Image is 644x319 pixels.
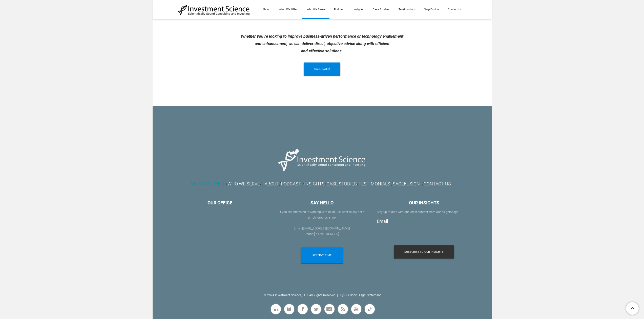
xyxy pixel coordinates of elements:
[313,247,331,263] span: RESERVE TIME
[303,182,304,186] font: /
[359,293,381,297] a: Legal Statement
[241,34,403,53] font: Whether you’re looking to improve business-driven performance or technology enablement and enhanc...
[314,232,339,236] a: [PHONE_NUMBER]​
[281,183,301,186] a: PODCAST
[358,293,358,297] a: |
[422,182,424,186] font: /
[624,300,641,316] a: To Top
[350,303,362,315] a: Youtube
[207,200,232,205] font: OUR OFFICE
[265,181,281,186] font: /
[308,293,308,297] a: |
[279,210,364,219] font: If you are interested in working with us or ​just want to say hello simply drop us a line!
[265,181,279,186] a: ABOUT
[324,303,335,315] a: Mail
[283,303,295,315] a: Instagram
[227,183,260,186] a: WHO WE SERVE
[226,181,227,186] font: /
[409,200,439,205] font: OUR INSIGHTS
[302,227,350,230] a: [EMAIL_ADDRESS][DOMAIN_NAME]
[270,303,282,315] a: Linkedin
[281,181,301,186] font: PODCAST
[310,200,334,205] font: SAY HELLO
[339,293,357,297] a: Buy Our Book
[393,181,420,186] font: SAGEFUSION
[304,181,325,186] a: INSIGHTS
[260,181,262,186] font: /
[191,181,226,186] font: WHAT WE OFFER
[314,232,339,236] font: [PHONE_NUMBER]
[275,144,369,176] img: Picture
[297,303,308,315] a: Facebook
[191,183,226,186] a: WHAT WE OFFER
[393,183,420,186] a: SAGEFUSION
[441,210,452,214] a: insights
[301,247,343,263] a: RESERVE TIME
[359,181,390,186] a: TESTIMONIALS
[377,219,388,224] label: Email
[364,303,376,315] a: Flickr
[314,62,330,76] span: call [DATE]
[178,5,250,16] img: Investment Science | NYC Consulting Services
[404,245,444,259] span: Subscribe To Our Insights
[337,293,338,297] a: |
[337,303,349,315] a: Rss
[326,181,391,186] font: /
[304,181,326,186] font: /
[309,293,336,297] a: All Rights Reserved
[227,181,260,186] font: WHO WE SERVE
[377,210,459,214] font: Stay up to date with our latest content from our page.
[310,303,322,315] a: Twitter
[326,181,357,186] a: CASE STUDIES
[294,227,350,236] font: Email: Phone:
[391,182,393,186] font: /
[424,181,451,186] a: CONTACT US
[304,62,340,76] a: call [DATE]
[264,293,308,297] a: © 2024 Investment Science, LLC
